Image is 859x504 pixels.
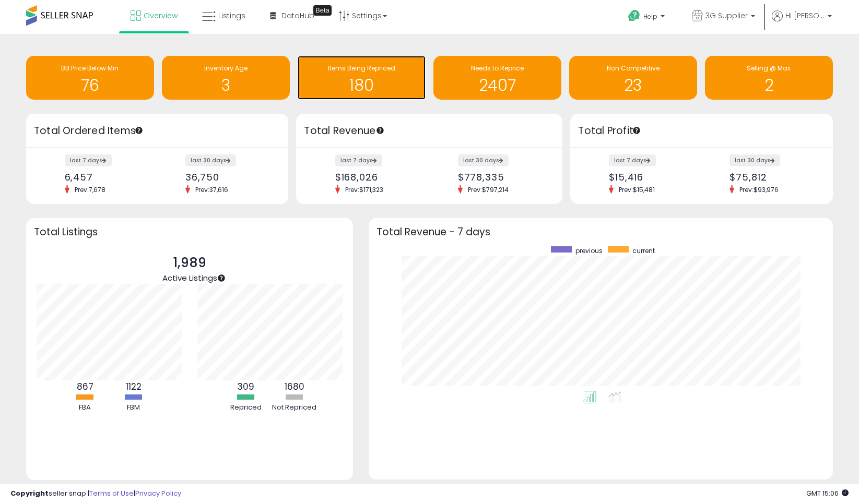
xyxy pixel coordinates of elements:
label: last 30 days [729,154,780,166]
span: Overview [144,10,178,21]
span: BB Price Below Min [61,64,119,73]
a: Help [620,2,675,34]
span: Inventory Age [204,64,248,73]
span: Prev: 37,616 [190,185,233,194]
div: 36,750 [185,172,270,183]
h1: 76 [31,77,149,94]
div: Repriced [222,403,269,413]
div: Tooltip anchor [217,273,226,283]
strong: Copyright [10,488,49,498]
div: $168,026 [335,172,422,183]
span: DataHub [281,10,314,21]
h3: Total Listings [34,228,345,236]
span: Prev: $171,323 [340,185,389,194]
span: 3G Supplier [705,10,748,21]
a: BB Price Below Min 76 [26,56,154,100]
span: Prev: $93,976 [734,185,784,194]
a: Hi [PERSON_NAME] [772,10,832,34]
div: $778,335 [458,172,545,183]
div: FBA [62,403,109,413]
span: Needs to Reprice [471,64,524,73]
b: 1680 [285,380,304,393]
span: Selling @ Max [747,64,791,73]
div: Tooltip anchor [375,126,385,135]
a: Privacy Policy [135,488,181,498]
div: $15,416 [609,172,694,183]
span: current [632,246,655,255]
h1: 2 [710,77,828,94]
div: $75,812 [729,172,815,183]
b: 309 [237,380,254,393]
a: Items Being Repriced 180 [298,56,426,100]
h1: 2407 [439,77,556,94]
span: Prev: $797,214 [463,185,514,194]
a: Non Competitive 23 [569,56,697,100]
h3: Total Profit [578,124,825,138]
i: Get Help [628,9,641,22]
a: Needs to Reprice 2407 [433,56,561,100]
div: Tooltip anchor [313,5,332,16]
label: last 7 days [609,154,656,166]
div: 6,457 [65,172,150,183]
span: Hi [PERSON_NAME] [785,10,825,21]
p: 1,989 [162,253,217,273]
a: Inventory Age 3 [162,56,290,100]
span: Prev: $15,481 [614,185,660,194]
span: Items Being Repriced [328,64,395,73]
h3: Total Ordered Items [34,124,280,138]
span: Non Competitive [607,64,660,73]
div: seller snap | | [10,489,181,499]
span: 2025-09-7 15:06 GMT [806,488,849,498]
label: last 7 days [65,154,112,166]
a: Selling @ Max 2 [705,56,833,100]
h3: Total Revenue [304,124,555,138]
label: last 30 days [185,154,236,166]
label: last 7 days [335,154,382,166]
h3: Total Revenue - 7 days [376,228,825,236]
div: Tooltip anchor [632,126,641,135]
h1: 180 [303,77,420,94]
span: Prev: 7,678 [69,185,111,194]
label: last 30 days [458,154,509,166]
h1: 23 [574,77,692,94]
h1: 3 [167,77,285,94]
span: Active Listings [162,272,217,283]
div: Not Repriced [271,403,318,413]
b: 867 [77,380,93,393]
span: Help [643,12,657,21]
span: previous [575,246,603,255]
span: Listings [218,10,245,21]
b: 1122 [126,380,142,393]
div: FBM [110,403,157,413]
a: Terms of Use [89,488,134,498]
div: Tooltip anchor [134,126,144,135]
